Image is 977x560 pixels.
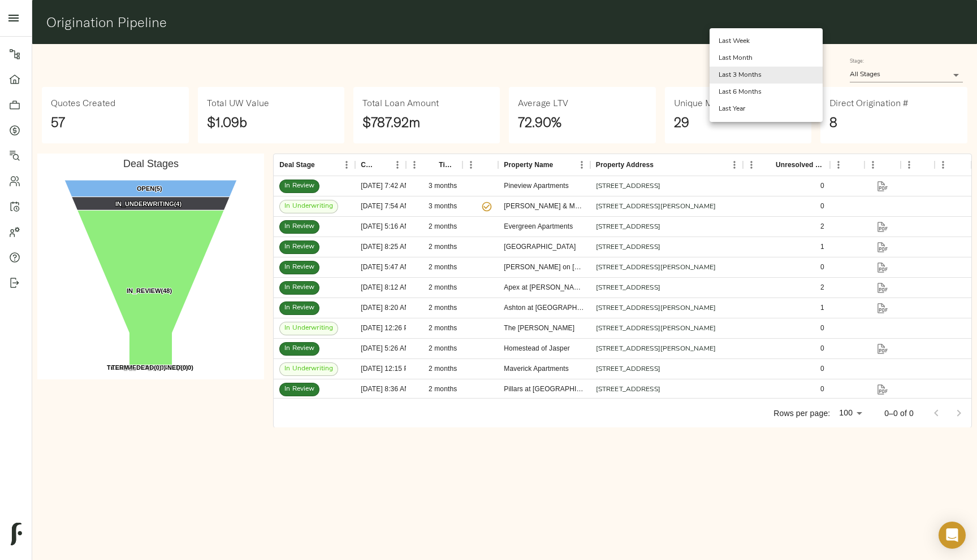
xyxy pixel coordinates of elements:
li: Last Year [710,100,823,117]
li: Last Week [710,33,823,50]
li: Last 3 Months [710,67,823,84]
div: Open Intercom Messenger [939,522,966,549]
li: Last Month [710,50,823,67]
li: Last 6 Months [710,84,823,100]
